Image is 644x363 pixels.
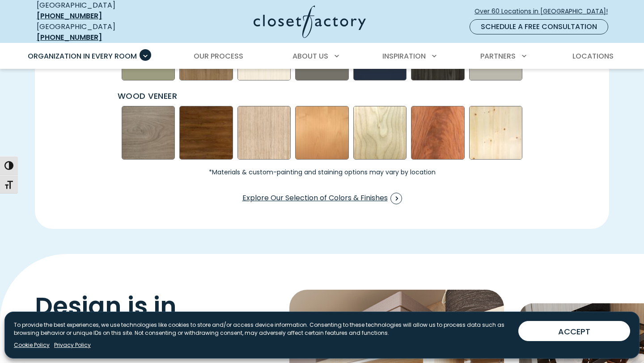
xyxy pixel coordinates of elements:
[179,106,233,160] img: Walnut- Stained
[475,7,615,16] span: Over 60 Locations in [GEOGRAPHIC_DATA]!
[518,321,630,341] button: ACCEPT
[242,193,402,204] span: Explore Our Selection of Colors & Finishes
[254,5,366,38] img: Closet Factory Logo
[470,19,608,34] a: Schedule a Free Consultation
[469,106,523,160] img: Pine Knotty
[194,51,243,61] span: Our Process
[37,32,102,42] a: [PHONE_NUMBER]
[474,4,615,19] a: Over 60 Locations in [GEOGRAPHIC_DATA]!
[28,51,137,61] span: Organization in Every Room
[54,341,91,349] a: Privacy Policy
[14,321,511,337] p: To provide the best experiences, we use technologies like cookies to store and/or access device i...
[411,106,465,160] img: African Mahogany
[292,51,328,61] span: About Us
[37,11,102,21] a: [PHONE_NUMBER]
[122,106,175,160] img: Walnut
[242,190,402,207] a: Explore Our Selection of Colors & Finishes
[237,106,291,160] img: Rift Cut Oak
[21,44,623,69] nav: Primary Menu
[353,106,407,160] img: Maple
[37,21,166,43] div: [GEOGRAPHIC_DATA]
[382,51,426,61] span: Inspiration
[572,51,614,61] span: Locations
[35,289,177,323] span: Design is in
[295,106,349,160] img: Alder
[82,310,172,355] span: Details
[480,51,516,61] span: Partners
[118,90,529,102] p: Wood Veneer
[14,341,50,349] a: Cookie Policy
[115,169,529,175] small: *Materials & custom-painting and staining options may vary by location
